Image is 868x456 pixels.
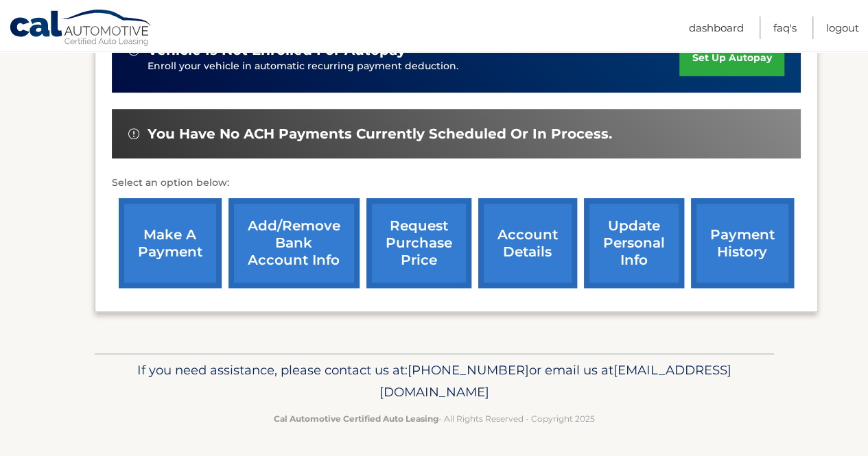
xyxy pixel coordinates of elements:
span: You have no ACH payments currently scheduled or in process. [148,125,612,143]
span: [EMAIL_ADDRESS][DOMAIN_NAME] [379,362,731,400]
p: Enroll your vehicle in automatic recurring payment deduction. [148,59,680,74]
a: update personal info [584,198,684,288]
a: Dashboard [689,16,744,39]
a: make a payment [119,198,222,288]
strong: Cal Automotive Certified Auto Leasing [274,413,438,424]
a: set up autopay [679,40,784,76]
img: alert-white.svg [128,128,139,139]
a: Logout [826,16,859,39]
p: - All Rights Reserved - Copyright 2025 [104,411,765,426]
a: FAQ's [773,16,797,39]
p: Select an option below: [112,175,801,191]
p: If you need assistance, please contact us at: or email us at [104,359,765,403]
span: [PHONE_NUMBER] [408,362,529,378]
a: request purchase price [366,198,471,288]
a: account details [478,198,577,288]
a: Cal Automotive [9,9,153,49]
a: payment history [691,198,794,288]
a: Add/Remove bank account info [228,198,360,288]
